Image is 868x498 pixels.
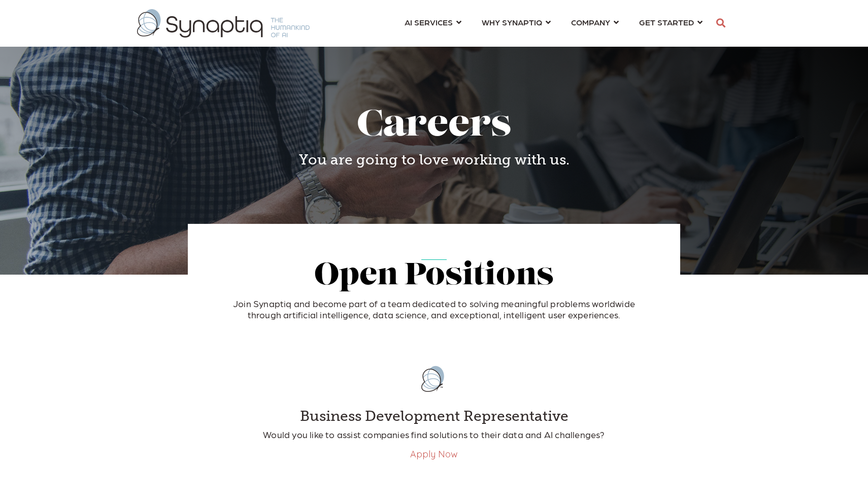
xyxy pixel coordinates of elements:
[571,13,619,31] a: COMPANY
[571,17,610,27] span: COMPANY
[233,298,635,320] span: Join Synaptiq and become part of a team dedicated to solving meaningful problems worldwide throug...
[482,17,542,27] span: WHY SYNAPTIQ
[195,107,673,147] h1: Careers
[639,13,703,31] a: GET STARTED
[231,408,637,425] h4: Business Development Representative
[231,429,637,440] p: Would you like to assist companies find solutions to their data and AI challenges?
[409,355,459,403] img: synaptiq-logo-rgb_full-color-logomark-1
[195,151,673,169] h4: You are going to love working with us.
[405,17,453,27] span: AI SERVICES
[137,9,310,38] img: synaptiq logo-1
[410,448,458,460] a: Apply Now
[405,13,461,31] a: AI SERVICES
[221,260,647,293] h2: Open Positions
[639,17,694,27] span: GET STARTED
[394,5,713,42] nav: menu
[482,13,551,31] a: WHY SYNAPTIQ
